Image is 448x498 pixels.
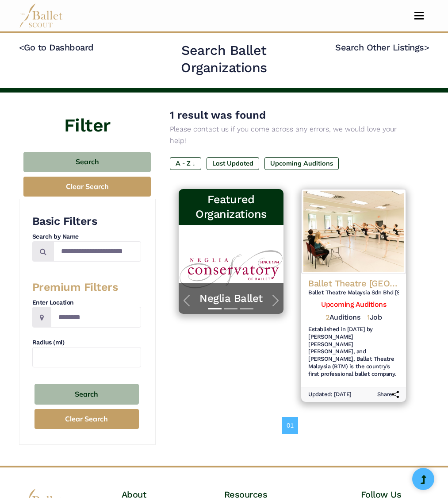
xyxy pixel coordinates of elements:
h6: Updated: [DATE] [308,391,352,398]
button: Clear Search [34,409,139,429]
a: Upcoming Auditions [321,300,386,309]
a: Search Other Listings> [335,42,429,53]
button: Slide 3 [240,304,253,314]
h4: Radius (mi) [32,338,141,347]
h4: Ballet Theatre [GEOGRAPHIC_DATA] [308,278,399,289]
button: Slide 1 [208,304,222,314]
button: Clear Search [23,177,151,197]
h3: Featured Organizations [186,193,276,221]
button: Search [23,152,151,173]
p: Please contact us if you come across any errors, we would love your help! [170,124,415,146]
h5: Auditions [325,313,360,322]
nav: Page navigation example [282,417,303,434]
button: Search [34,384,139,405]
span: 1 result was found [170,109,266,121]
h3: Premium Filters [32,280,141,295]
h4: Search by Name [32,232,141,241]
span: 1 [367,313,370,321]
code: > [424,42,429,53]
h5: Job [367,313,382,322]
input: Search by names... [54,241,141,262]
label: Last Updated [207,157,259,170]
input: Location [51,307,141,328]
h6: Share [377,391,399,398]
a: 01 [282,417,298,434]
h4: Enter Location [32,298,141,307]
label: A - Z ↓ [170,157,201,170]
button: Slide 2 [224,304,237,314]
h4: Filter [19,93,156,139]
span: 2 [325,313,329,321]
label: Upcoming Auditions [264,157,339,170]
h6: Ballet Theatre Malaysia Sdn Bhd [STREET_ADDRESS]. [308,289,399,297]
h6: Established in [DATE] by [PERSON_NAME] [PERSON_NAME] [PERSON_NAME], and [PERSON_NAME], Ballet The... [308,326,399,378]
code: < [19,42,24,53]
a: Neglia Ballet [188,292,275,305]
a: <Go to Dashboard [19,42,94,53]
img: Logo [301,189,406,274]
h2: Search Ballet Organizations [143,42,305,77]
h3: Basic Filters [32,214,141,229]
button: Toggle navigation [409,12,429,20]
